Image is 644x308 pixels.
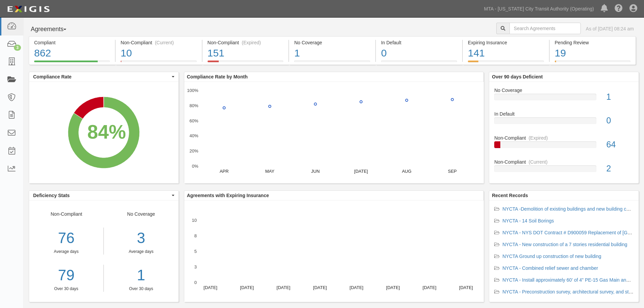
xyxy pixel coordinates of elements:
a: Expiring Insurance141 [463,61,549,66]
a: Non-Compliant(Expired)151 [202,61,289,66]
div: 64 [601,139,639,151]
button: Compliance Rate [29,72,178,81]
text: 8 [194,233,197,238]
a: No Coverage1 [289,61,375,66]
div: Non-Compliant (Current) [121,39,197,46]
a: MTA - [US_STATE] City Transit Authority (Operating) [481,2,597,16]
text: 100% [187,88,198,93]
text: APR [219,169,229,174]
div: Compliant [34,39,110,46]
button: Deficiency Stats [29,191,178,200]
input: Search Agreements [509,23,581,34]
div: Expiring Insurance [468,39,544,46]
div: Average days [109,249,173,255]
div: (Current) [155,39,174,46]
text: [DATE] [386,285,400,290]
a: Compliant862 [29,61,115,66]
button: Agreements [29,23,79,36]
a: 79 [29,265,103,286]
svg: A chart. [29,82,178,183]
a: NYCTA - Combined relief sewer and chamber [502,265,598,271]
a: NYCTA - New construction of a 7 stories residential building [502,242,627,247]
text: AUG [402,169,411,174]
a: In Default0 [494,111,634,135]
text: [DATE] [313,285,327,290]
text: JUN [311,169,319,174]
text: 40% [189,133,198,138]
div: No Coverage [104,211,178,292]
div: 1 [294,46,370,61]
div: No Coverage [294,39,370,46]
div: 3 [109,228,173,249]
img: logo-5460c22ac91f19d4615b14bd174203de0afe785f0fc80cf4dbbc73dc1793850b.png [5,3,52,15]
div: (Expired) [529,135,548,141]
a: Non-Compliant(Expired)64 [494,135,634,159]
div: Non-Compliant [489,135,639,141]
div: Pending Review [555,39,630,46]
a: NYCTA Ground up construction of new building [502,254,601,259]
text: 5 [194,249,197,254]
svg: A chart. [184,200,484,302]
text: [DATE] [240,285,254,290]
div: 10 [121,46,197,61]
span: Deficiency Stats [33,192,170,199]
a: 1 [109,265,173,286]
text: 80% [189,103,198,108]
a: Pending Review19 [550,61,636,66]
text: [DATE] [277,285,290,290]
a: NYCTA - 14 Soil Borings [502,218,554,223]
div: 76 [29,228,103,249]
text: 60% [189,118,198,123]
div: 141 [468,46,544,61]
div: (Expired) [242,39,261,46]
text: [DATE] [350,285,363,290]
text: [DATE] [423,285,436,290]
div: Non-Compliant [489,159,639,165]
div: 0 [601,115,639,127]
text: 20% [189,148,198,153]
div: Over 30 days [29,286,103,292]
a: Non-Compliant(Current)2 [494,159,634,177]
b: Recent Records [492,193,528,198]
div: 19 [555,46,630,61]
a: No Coverage1 [494,87,634,111]
b: Agreements with Expiring Insurance [187,193,269,198]
span: Compliance Rate [33,73,170,80]
div: 151 [208,46,284,61]
text: [DATE] [204,285,217,290]
div: Non-Compliant (Expired) [208,39,284,46]
b: Over 90 days Deficient [492,74,543,79]
text: 10 [192,218,196,223]
text: MAY [265,169,275,174]
svg: A chart. [184,82,484,183]
div: Non-Compliant [29,211,104,292]
div: In Default [489,111,639,117]
text: 0 [194,280,197,285]
text: [DATE] [354,169,368,174]
div: As of [DATE] 08:24 am [586,25,634,32]
div: 2 [601,163,639,175]
a: Non-Compliant(Current)10 [116,61,202,66]
div: 1 [601,91,639,103]
div: 862 [34,46,110,61]
div: 0 [381,46,457,61]
div: Over 30 days [109,286,173,292]
div: In Default [381,39,457,46]
text: SEP [448,169,457,174]
text: 0% [192,164,198,169]
div: 84% [87,118,126,146]
div: (Current) [529,159,548,165]
b: Compliance Rate by Month [187,74,248,79]
a: In Default0 [376,61,462,66]
text: [DATE] [459,285,473,290]
i: Help Center - Complianz [615,5,623,13]
div: 3 [14,45,21,51]
div: Average days [29,249,103,255]
div: No Coverage [489,87,639,94]
text: 3 [194,264,197,269]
